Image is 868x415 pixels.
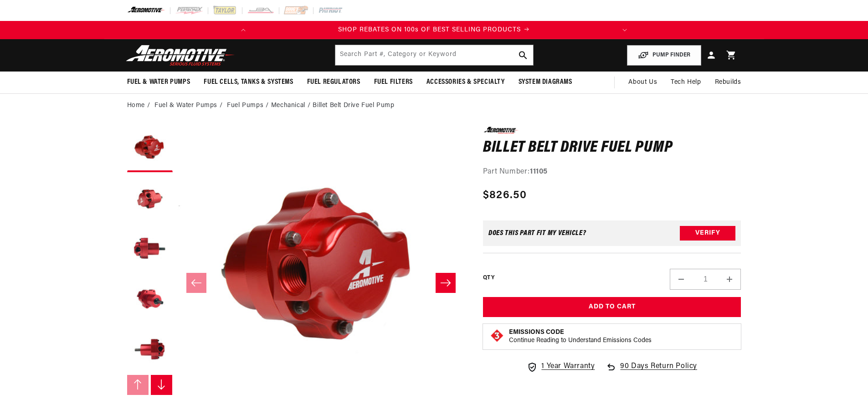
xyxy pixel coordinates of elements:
[715,77,741,87] span: Rebuilds
[483,141,741,155] h1: Billet Belt Drive Fuel Pump
[483,297,741,318] button: Add to Cart
[621,72,664,93] a: About Us
[513,45,533,65] button: search button
[104,21,764,39] slideshow-component: Translation missing: en.sections.announcements.announcement_bar
[127,77,190,87] span: Fuel & Water Pumps
[509,328,652,345] button: Emissions CodeContinue Reading to Understand Emissions Codes
[483,187,527,204] span: $826.50
[127,101,145,111] a: Home
[680,226,735,241] button: Verify
[307,77,360,87] span: Fuel Regulators
[186,273,206,293] button: Slide left
[483,274,494,282] label: QTY
[204,77,293,87] span: Fuel Cells, Tanks & Systems
[616,21,634,39] button: Translation missing: en.sections.announcements.next_announcement
[664,72,708,93] summary: Tech Help
[234,21,252,39] button: Translation missing: en.sections.announcements.previous_announcement
[313,101,394,111] li: Billet Belt Drive Fuel Pump
[127,375,149,395] button: Slide left
[127,127,173,172] button: Load image 1 in gallery view
[620,361,697,382] span: 90 Days Return Policy
[490,328,504,343] img: Emissions code
[127,277,173,323] button: Load image 4 in gallery view
[127,101,741,111] nav: breadcrumbs
[374,77,413,87] span: Fuel Filters
[197,72,300,93] summary: Fuel Cells, Tanks & Systems
[509,329,564,336] strong: Emissions Code
[252,25,616,35] div: 1 of 2
[708,72,748,93] summary: Rebuilds
[671,77,701,87] span: Tech Help
[335,45,533,65] input: Search by Part Number, Category or Keyword
[154,101,217,111] a: Fuel & Water Pumps
[420,72,512,93] summary: Accessories & Specialty
[512,72,579,93] summary: System Diagrams
[127,177,173,222] button: Load image 2 in gallery view
[436,273,456,293] button: Slide right
[227,101,263,111] a: Fuel Pumps
[127,327,173,373] button: Load image 5 in gallery view
[367,72,420,93] summary: Fuel Filters
[151,375,173,395] button: Slide right
[426,77,505,87] span: Accessories & Specialty
[123,45,237,66] img: Aeromotive
[127,227,173,272] button: Load image 3 in gallery view
[488,230,586,237] div: Does This part fit My vehicle?
[300,72,367,93] summary: Fuel Regulators
[509,337,652,345] p: Continue Reading to Understand Emissions Codes
[338,26,521,33] span: SHOP REBATES ON 100s OF BEST SELLING PRODUCTS
[530,168,548,175] strong: 11105
[606,361,697,382] a: 90 Days Return Policy
[271,101,313,111] li: Mechanical
[541,361,595,373] span: 1 Year Warranty
[483,166,741,178] div: Part Number:
[527,361,595,373] a: 1 Year Warranty
[519,77,572,87] span: System Diagrams
[252,25,616,35] a: SHOP REBATES ON 100s OF BEST SELLING PRODUCTS
[120,72,197,93] summary: Fuel & Water Pumps
[627,45,701,66] button: PUMP FINDER
[628,79,657,86] span: About Us
[252,25,616,35] div: Announcement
